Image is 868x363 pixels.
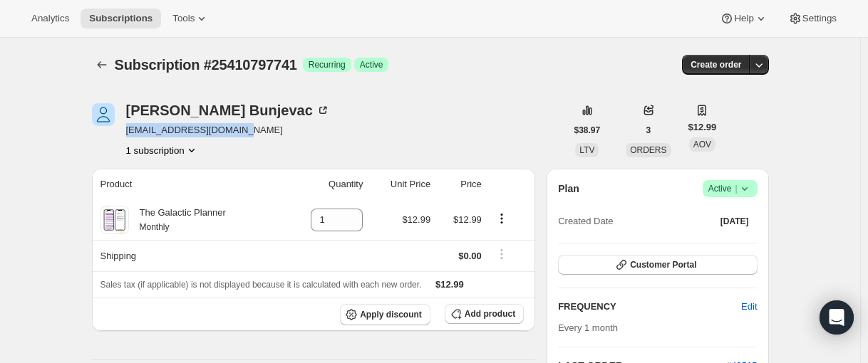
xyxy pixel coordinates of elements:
span: Add product [465,308,515,320]
span: Help [734,13,753,24]
button: $38.97 [566,120,609,140]
button: Apply discount [340,304,430,325]
span: 3 [646,125,651,136]
span: Create order [691,59,741,70]
span: AOV [693,140,711,149]
button: Shipping actions [490,246,513,262]
span: [DATE] [720,216,749,227]
h2: FREQUENCY [558,300,741,314]
span: $12.99 [453,214,482,225]
span: Edit [741,300,757,314]
span: Sales tax (if applicable) is not displayed because it is calculated with each new order. [100,280,422,290]
th: Unit Price [367,169,435,200]
span: Subscriptions [89,13,153,24]
span: $12.99 [402,214,430,225]
span: ORDERS [630,145,666,155]
th: Shipping [92,240,284,271]
span: Subscription #25410797741 [115,57,297,73]
th: Quantity [284,169,368,200]
span: $0.00 [458,251,482,261]
span: Active [708,181,752,196]
span: Analytics [31,13,69,24]
span: $12.99 [688,120,717,135]
span: [EMAIL_ADDRESS][DOMAIN_NAME] [126,123,330,137]
span: $12.99 [435,279,464,290]
span: LTV [579,145,594,155]
button: [DATE] [712,211,758,231]
img: product img [102,206,127,234]
span: Active [360,59,383,70]
button: Help [711,9,776,28]
small: Monthly [140,222,170,232]
div: [PERSON_NAME] Bunjevac [126,103,330,117]
button: Subscriptions [81,9,161,28]
div: The Galactic Planner [129,206,226,234]
span: Tools [172,13,195,24]
span: $38.97 [574,125,601,136]
button: Product actions [490,211,513,226]
span: Created Date [558,214,613,228]
span: Customer Portal [630,259,696,270]
span: | [735,183,737,194]
button: Customer Portal [558,255,757,275]
div: Open Intercom Messenger [820,300,854,335]
button: Settings [780,9,845,28]
th: Product [92,169,284,200]
button: 3 [638,120,660,140]
button: Create order [682,55,750,75]
button: Subscriptions [92,55,112,75]
h2: Plan [558,181,579,196]
span: Apply discount [360,309,422,320]
span: Every 1 month [558,322,618,333]
th: Price [435,169,486,200]
span: Settings [802,13,837,24]
button: Analytics [23,9,78,28]
button: Add product [445,304,524,324]
span: Sarah Bunjevac [92,103,115,126]
button: Edit [733,295,765,318]
button: Tools [164,9,217,28]
button: Product actions [126,143,199,157]
span: Recurring [309,59,346,70]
